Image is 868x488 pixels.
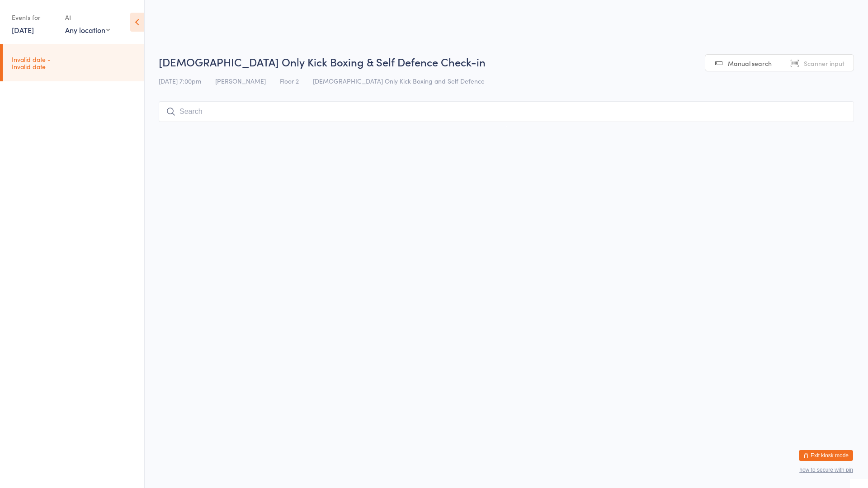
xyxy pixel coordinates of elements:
div: At [65,10,110,25]
a: Invalid date -Invalid date [3,44,144,81]
div: Events for [12,10,56,25]
button: how to secure with pin [799,467,853,473]
span: Scanner input [804,59,844,68]
span: [PERSON_NAME] [215,76,266,85]
time: Invalid date - Invalid date [12,56,51,70]
h2: [DEMOGRAPHIC_DATA] Only Kick Boxing & Self Defence Check-in [159,54,854,69]
span: [DATE] 7:00pm [159,76,201,85]
div: Any location [65,25,110,35]
span: Floor 2 [280,76,299,85]
span: Manual search [728,59,772,68]
input: Search [159,101,854,122]
button: Exit kiosk mode [799,450,853,461]
span: [DEMOGRAPHIC_DATA] Only Kick Boxing and Self Defence [313,76,485,85]
a: [DATE] [12,25,34,35]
